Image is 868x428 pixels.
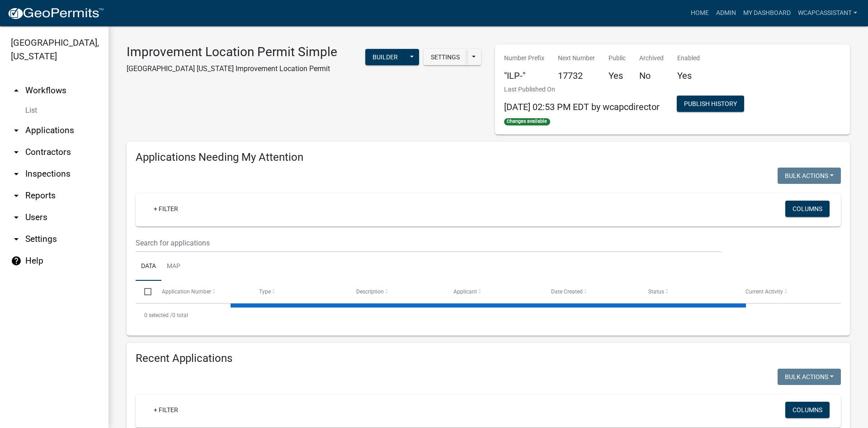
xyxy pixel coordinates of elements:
[136,234,721,252] input: Search for applications
[250,281,348,303] datatable-header-cell: Type
[153,281,250,303] datatable-header-cell: Application Number
[551,289,583,295] span: Date Created
[677,53,700,63] p: Enabled
[740,5,794,22] a: My Dashboard
[677,96,744,112] button: Publish History
[558,70,595,81] h5: 17732
[11,234,22,245] i: arrow_drop_down
[687,5,712,22] a: Home
[146,201,185,217] a: + Filter
[677,101,744,108] wm-modal-confirm: Workflow Publish History
[542,281,639,303] datatable-header-cell: Date Created
[745,289,783,295] span: Current Activity
[640,281,737,303] datatable-header-cell: Status
[11,212,22,223] i: arrow_drop_down
[504,70,544,81] h5: "ILP-"
[11,168,22,179] i: arrow_drop_down
[794,5,861,22] a: wcapcassistant
[11,125,22,136] i: arrow_drop_down
[639,53,664,63] p: Archived
[11,85,22,96] i: arrow_drop_up
[365,49,405,65] button: Builder
[11,147,22,158] i: arrow_drop_down
[424,49,467,65] button: Settings
[356,289,384,295] span: Description
[648,289,664,295] span: Status
[504,53,544,63] p: Number Prefix
[136,252,161,281] a: Data
[136,352,841,365] h4: Recent Applications
[348,281,445,303] datatable-header-cell: Description
[639,70,664,81] h5: No
[785,402,830,418] button: Columns
[127,44,337,60] h3: Improvement Location Permit Simple
[259,289,271,295] span: Type
[162,289,211,295] span: Application Number
[161,252,186,281] a: Map
[136,304,841,327] div: 0 total
[712,5,740,22] a: Admin
[127,63,337,74] p: [GEOGRAPHIC_DATA] [US_STATE] Improvement Location Permit
[504,118,550,125] span: Changes available
[677,70,700,81] h5: Yes
[144,312,172,318] span: 0 selected /
[136,151,841,164] h4: Applications Needing My Attention
[11,190,22,201] i: arrow_drop_down
[504,101,660,112] span: [DATE] 02:53 PM EDT by wcapcdirector
[785,201,830,217] button: Columns
[609,53,626,63] p: Public
[146,402,185,418] a: + Filter
[778,369,841,385] button: Bulk Actions
[11,255,22,266] i: help
[737,281,834,303] datatable-header-cell: Current Activity
[504,85,660,94] p: Last Published On
[445,281,542,303] datatable-header-cell: Applicant
[453,289,477,295] span: Applicant
[136,281,153,303] datatable-header-cell: Select
[558,53,595,63] p: Next Number
[609,70,626,81] h5: Yes
[778,168,841,184] button: Bulk Actions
